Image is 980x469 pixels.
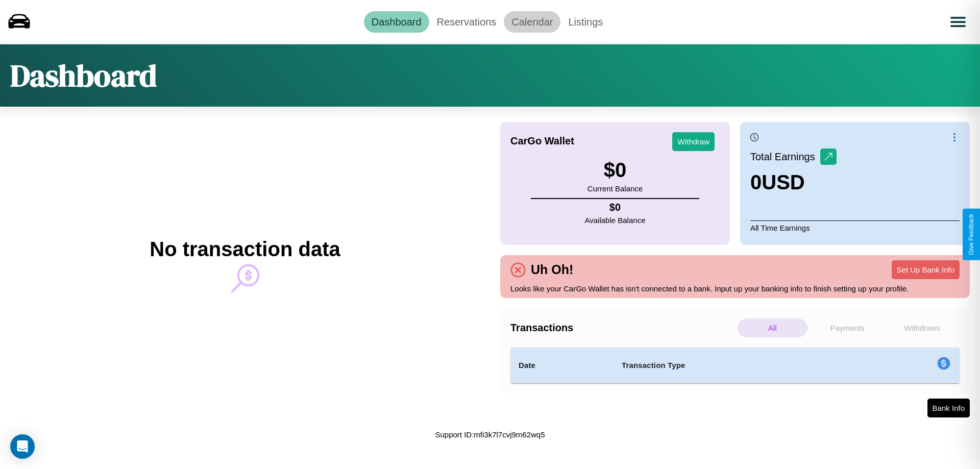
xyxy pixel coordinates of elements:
h2: No transaction data [150,238,340,261]
p: Available Balance [585,213,646,227]
p: All [738,318,807,337]
button: Bank Info [927,399,970,417]
a: Dashboard [364,11,429,33]
button: Set Up Bank Info [892,260,960,279]
h4: Transaction Type [622,359,853,372]
p: Current Balance [587,182,643,195]
button: Open menu [944,8,972,36]
a: Reservations [429,11,504,33]
a: Calendar [504,11,560,33]
p: Support ID: mfi3k7l7cvj9m62wq5 [435,428,545,441]
h4: $ 0 [585,202,646,213]
p: Withdraws [887,318,957,337]
p: Total Earnings [750,147,820,166]
div: Open Intercom Messenger [10,434,35,459]
h4: Uh Oh! [526,262,578,277]
h4: Transactions [510,322,735,334]
h3: 0 USD [750,171,837,194]
button: Withdraw [672,132,715,151]
h4: CarGo Wallet [510,135,574,147]
p: Payments [813,318,883,337]
table: simple table [510,348,960,383]
h4: Date [519,359,605,372]
div: Give Feedback [968,214,975,255]
p: Looks like your CarGo Wallet has isn't connected to a bank. Input up your banking info to finish ... [510,282,960,295]
h1: Dashboard [10,55,157,96]
p: All Time Earnings [750,220,960,235]
h3: $ 0 [587,159,643,182]
a: Listings [560,11,610,33]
